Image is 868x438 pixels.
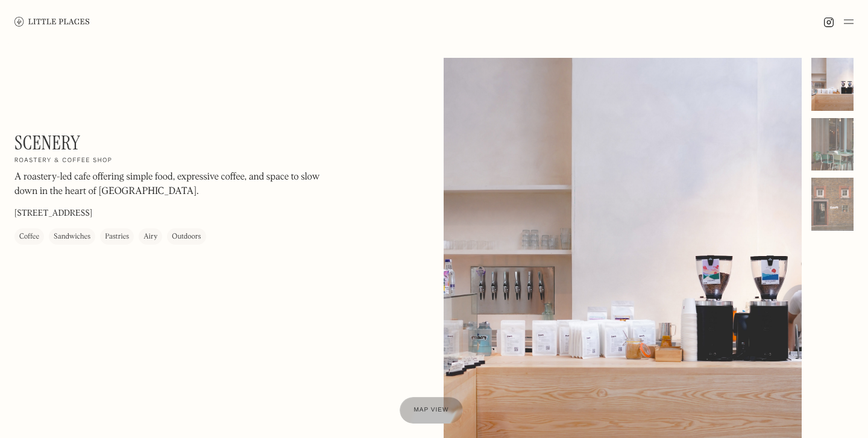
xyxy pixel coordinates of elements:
span: Map view [414,407,449,413]
div: Outdoors [172,231,201,243]
h1: Scenery [14,131,80,154]
div: Sandwiches [54,231,90,243]
div: Pastries [105,231,129,243]
p: [STREET_ADDRESS] [14,208,92,221]
a: Map view [400,397,464,424]
h2: Roastery & coffee shop [14,157,112,166]
p: A roastery-led cafe offering simple food, expressive coffee, and space to slow down in the heart ... [14,171,340,199]
div: Coffee [19,231,39,243]
div: Airy [143,231,157,243]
